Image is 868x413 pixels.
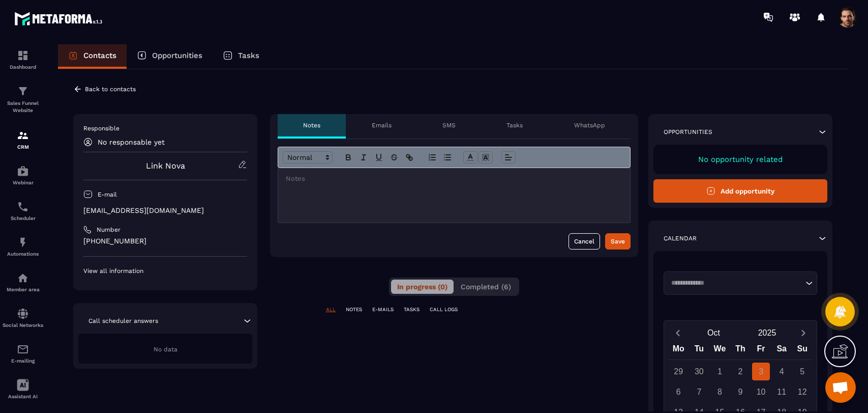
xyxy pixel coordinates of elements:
a: Link Nova [146,161,185,171]
div: 12 [793,383,811,401]
img: social-network [17,308,29,320]
div: 29 [670,363,687,380]
p: Responsible [83,124,247,132]
button: Previous month [668,326,687,340]
a: Opportunities [127,44,213,69]
a: automationsautomationsWebinar [3,157,43,193]
button: Open months overlay [687,324,740,342]
p: WhatsApp [574,121,605,129]
span: Completed (6) [461,283,511,291]
p: CRM [3,144,43,150]
button: Cancel [568,233,600,250]
p: TASKS [404,306,420,313]
p: Sales Funnel Website [3,100,43,114]
p: CALL LOGS [430,306,458,313]
a: automationsautomationsMember area [3,264,43,300]
p: Contacts [83,51,116,60]
p: Tasks [238,51,259,60]
a: Tasks [213,44,270,69]
div: We [709,342,730,360]
div: Tu [689,342,710,360]
div: Mo [668,342,689,360]
button: Save [605,233,631,250]
p: Automations [3,251,43,257]
p: E-MAILS [372,306,394,313]
p: Member area [3,287,43,292]
a: formationformationCRM [3,122,43,157]
div: 9 [732,383,750,401]
div: 2 [732,363,750,380]
div: 6 [670,383,687,401]
a: emailemailE-mailing [3,336,43,371]
p: Dashboard [3,64,43,70]
p: NOTES [346,306,362,313]
a: social-networksocial-networkSocial Networks [3,300,43,336]
div: 4 [773,363,791,380]
a: formationformationSales Funnel Website [3,77,43,122]
div: 3 [752,363,770,380]
div: Fr [751,342,771,360]
div: Su [792,342,813,360]
p: Assistant AI [3,394,43,399]
a: formationformationDashboard [3,42,43,77]
div: 7 [690,383,708,401]
img: scheduler [17,201,29,213]
div: 30 [690,363,708,380]
p: Notes [303,121,320,129]
a: automationsautomationsAutomations [3,229,43,264]
button: Completed (6) [455,280,517,294]
img: automations [17,236,29,249]
p: [EMAIL_ADDRESS][DOMAIN_NAME] [83,206,247,215]
p: Number [97,226,121,234]
p: E-mail [98,190,117,199]
div: Search for option [664,271,817,295]
p: No responsable yet [98,138,165,146]
div: Mở cuộc trò chuyện [825,372,856,403]
input: Search for option [668,278,803,288]
p: Social Networks [3,322,43,328]
p: No opportunity related [664,155,817,164]
img: formation [17,49,29,62]
p: Scheduler [3,215,43,221]
p: Webinar [3,180,43,185]
p: Calendar [664,234,697,242]
p: Opportunities [152,51,202,60]
p: Opportunities [664,128,712,136]
div: 5 [793,363,811,380]
div: 1 [711,363,729,380]
p: Back to contacts [85,86,136,93]
button: Open years overlay [740,324,794,342]
a: schedulerschedulerScheduler [3,193,43,229]
p: SMS [442,121,456,129]
img: email [17,343,29,355]
p: Tasks [506,121,523,129]
button: Add opportunity [653,179,827,203]
div: Save [611,236,625,246]
p: E-mailing [3,358,43,364]
span: No data [154,346,177,353]
img: logo [14,9,106,28]
img: automations [17,165,29,177]
div: Th [730,342,751,360]
div: Sa [771,342,792,360]
div: 10 [752,383,770,401]
p: [PHONE_NUMBER] [83,236,247,246]
p: Call scheduler answers [88,317,158,325]
p: Emails [372,121,392,129]
img: formation [17,129,29,142]
p: View all information [83,267,247,275]
div: 11 [773,383,791,401]
span: In progress (0) [397,283,447,291]
img: formation [17,85,29,97]
p: ALL [326,306,336,313]
img: automations [17,272,29,284]
a: Contacts [58,44,127,69]
div: 8 [711,383,729,401]
button: Next month [794,326,813,340]
button: In progress (0) [391,280,454,294]
a: Assistant AI [3,371,43,407]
